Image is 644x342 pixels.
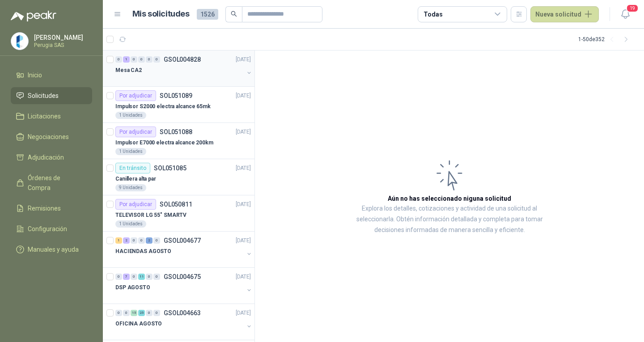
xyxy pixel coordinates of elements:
[28,245,79,254] span: Manuales y ayuda
[131,237,137,244] div: 0
[132,8,190,21] h1: Mis solicitudes
[626,4,639,13] span: 19
[115,237,122,244] div: 1
[146,310,153,316] div: 0
[115,66,142,75] p: Mesa CA2
[344,203,555,236] p: Explora los detalles, cotizaciones y actividad de una solicitud al seleccionarla. Obtén informaci...
[115,54,253,83] a: 0 1 0 0 0 0 GSOL004828[DATE] Mesa CA2
[11,220,92,237] a: Configuración
[153,310,160,316] div: 0
[115,163,150,173] div: En tránsito
[28,111,61,121] span: Licitaciones
[138,274,145,280] div: 11
[160,93,192,99] p: SOL051089
[146,56,153,63] div: 0
[11,169,92,196] a: Órdenes de Compra
[115,199,156,210] div: Por adjudicar
[115,271,253,300] a: 0 7 0 11 0 0 GSOL004675[DATE] DSP AGOSTO
[123,56,130,63] div: 1
[34,42,90,48] p: Perugia SAS
[154,165,186,171] p: SOL051085
[115,112,146,119] div: 1 Unidades
[11,200,92,217] a: Remisiones
[34,34,90,41] p: [PERSON_NAME]
[28,132,69,142] span: Negociaciones
[164,310,201,316] p: GSOL004663
[131,274,137,280] div: 0
[115,220,146,228] div: 1 Unidades
[388,194,511,203] h3: Aún no has seleccionado niguna solicitud
[115,90,156,101] div: Por adjudicar
[11,33,28,50] img: Company Logo
[530,6,599,22] button: Nueva solicitud
[11,149,92,166] a: Adjudicación
[197,9,218,20] span: 1526
[115,184,146,191] div: 9 Unidades
[123,237,130,244] div: 2
[11,108,92,125] a: Licitaciones
[115,247,171,256] p: HACIENDAS AGOSTO
[131,310,137,316] div: 15
[103,195,254,232] a: Por adjudicarSOL050811[DATE] TELEVISOR LG 55" SMARTV1 Unidades
[123,310,130,316] div: 0
[123,274,130,280] div: 7
[115,320,162,328] p: OFICINA AGOSTO
[236,200,251,209] p: [DATE]
[617,6,633,22] button: 19
[236,92,251,100] p: [DATE]
[11,67,92,84] a: Inicio
[236,128,251,136] p: [DATE]
[236,236,251,245] p: [DATE]
[103,87,254,123] a: Por adjudicarSOL051089[DATE] Impulsor S2000 electra alcance 65mk1 Unidades
[115,274,122,280] div: 0
[115,139,213,147] p: Impulsor E7000 electra alcance 200km
[28,203,61,213] span: Remisiones
[115,148,146,155] div: 1 Unidades
[28,70,42,80] span: Inicio
[103,123,254,159] a: Por adjudicarSOL051088[DATE] Impulsor E7000 electra alcance 200km1 Unidades
[28,91,59,101] span: Solicitudes
[138,56,145,63] div: 0
[236,273,251,281] p: [DATE]
[115,175,156,183] p: Canillera alta par
[146,274,153,280] div: 0
[578,32,633,46] div: 1 - 50 de 352
[28,173,84,193] span: Órdenes de Compra
[153,274,160,280] div: 0
[138,310,145,316] div: 25
[160,201,192,207] p: SOL050811
[164,274,201,280] p: GSOL004675
[153,237,160,244] div: 0
[236,164,251,173] p: [DATE]
[164,56,201,63] p: GSOL004828
[138,237,145,244] div: 0
[424,9,442,19] div: Todas
[11,241,92,258] a: Manuales y ayuda
[115,310,122,316] div: 0
[115,102,211,111] p: Impulsor S2000 electra alcance 65mk
[28,224,67,234] span: Configuración
[236,55,251,64] p: [DATE]
[236,309,251,317] p: [DATE]
[146,237,153,244] div: 2
[115,235,253,264] a: 1 2 0 0 2 0 GSOL004677[DATE] HACIENDAS AGOSTO
[103,159,254,195] a: En tránsitoSOL051085[DATE] Canillera alta par9 Unidades
[11,87,92,104] a: Solicitudes
[164,237,201,244] p: GSOL004677
[115,127,156,137] div: Por adjudicar
[131,56,137,63] div: 0
[115,211,186,220] p: TELEVISOR LG 55" SMARTV
[11,11,56,21] img: Logo peakr
[115,308,253,336] a: 0 0 15 25 0 0 GSOL004663[DATE] OFICINA AGOSTO
[11,128,92,145] a: Negociaciones
[231,11,237,17] span: search
[28,152,64,162] span: Adjudicación
[153,56,160,63] div: 0
[160,129,192,135] p: SOL051088
[115,283,150,292] p: DSP AGOSTO
[115,56,122,63] div: 0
